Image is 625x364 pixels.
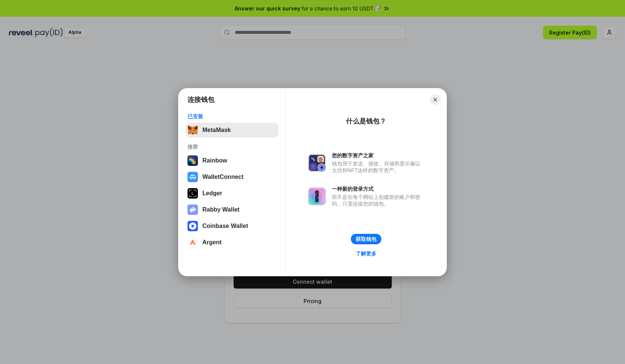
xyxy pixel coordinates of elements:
[308,187,326,205] img: svg+xml,%3Csvg%20xmlns%3D%22http%3A%2F%2Fwww.w3.org%2F2000%2Fsvg%22%20fill%3D%22none%22%20viewBox...
[202,127,231,133] div: MetaMask
[187,204,198,215] img: svg+xml,%3Csvg%20xmlns%3D%22http%3A%2F%2Fwww.w3.org%2F2000%2Fsvg%22%20fill%3D%22none%22%20viewBox...
[430,94,440,105] button: Close
[185,153,279,168] button: Rainbow
[202,206,240,213] div: Rabby Wallet
[187,113,276,120] div: 已安装
[202,223,248,229] div: Coinbase Wallet
[202,239,222,246] div: Argent
[308,154,326,172] img: svg+xml,%3Csvg%20xmlns%3D%22http%3A%2F%2Fwww.w3.org%2F2000%2Fsvg%22%20fill%3D%22none%22%20viewBox...
[356,250,376,257] div: 了解更多
[202,174,244,180] div: WalletConnect
[185,202,279,217] button: Rabby Wallet
[346,117,386,126] div: 什么是钱包？
[351,234,381,244] button: 获取钱包
[185,219,279,233] button: Coinbase Wallet
[185,123,279,138] button: MetaMask
[187,188,198,199] img: svg+xml,%3Csvg%20xmlns%3D%22http%3A%2F%2Fwww.w3.org%2F2000%2Fsvg%22%20width%3D%2228%22%20height%3...
[187,95,214,104] h1: 连接钱包
[185,186,279,201] button: Ledger
[332,152,424,159] div: 您的数字资产之家
[356,236,376,242] div: 获取钱包
[187,155,198,166] img: svg+xml,%3Csvg%20width%3D%22120%22%20height%3D%22120%22%20viewBox%3D%220%200%20120%20120%22%20fil...
[187,144,276,150] div: 推荐
[185,235,279,250] button: Argent
[187,172,198,182] img: svg+xml,%3Csvg%20width%3D%2228%22%20height%3D%2228%22%20viewBox%3D%220%200%2028%2028%22%20fill%3D...
[332,160,424,174] div: 钱包用于发送、接收、存储和显示像以太坊和NFT这样的数字资产。
[187,125,198,135] img: svg+xml,%3Csvg%20fill%3D%22none%22%20height%3D%2233%22%20viewBox%3D%220%200%2035%2033%22%20width%...
[351,249,381,258] a: 了解更多
[332,194,424,207] div: 而不是在每个网站上创建新的账户和密码，只需连接您的钱包。
[187,221,198,231] img: svg+xml,%3Csvg%20width%3D%2228%22%20height%3D%2228%22%20viewBox%3D%220%200%2028%2028%22%20fill%3D...
[202,157,227,164] div: Rainbow
[202,190,222,197] div: Ledger
[185,170,279,184] button: WalletConnect
[187,237,198,248] img: svg+xml,%3Csvg%20width%3D%2228%22%20height%3D%2228%22%20viewBox%3D%220%200%2028%2028%22%20fill%3D...
[332,186,424,192] div: 一种新的登录方式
